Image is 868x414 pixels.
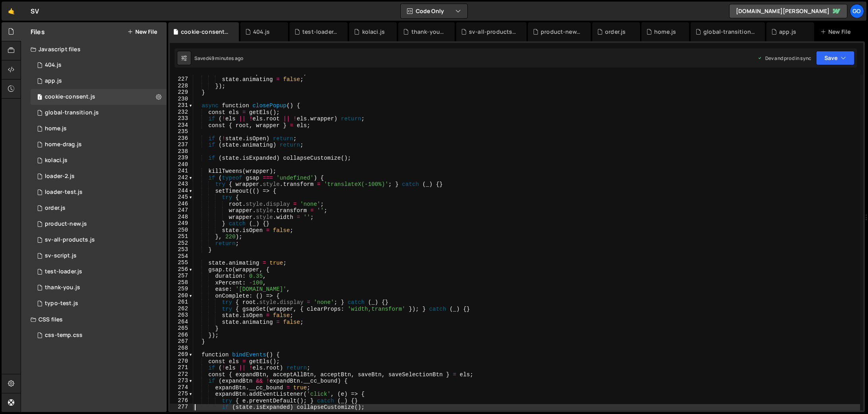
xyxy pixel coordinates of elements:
[605,28,626,36] div: order.js
[170,358,193,365] div: 270
[2,2,21,21] a: 🤙
[31,184,167,200] div: 14248/42454.js
[170,319,193,325] div: 264
[170,332,193,339] div: 266
[31,137,167,153] div: 14248/40457.js
[21,41,167,57] div: Javascript files
[411,28,445,36] div: thank-you.js
[170,397,193,404] div: 276
[170,259,193,266] div: 255
[170,201,193,207] div: 246
[170,102,193,109] div: 231
[469,28,517,36] div: sv-all-products.js
[45,252,77,259] div: sv-script.js
[170,404,193,410] div: 277
[45,236,95,244] div: sv-all-products.js
[541,28,581,36] div: product-new.js
[170,233,193,240] div: 251
[170,299,193,306] div: 261
[170,89,193,96] div: 229
[45,300,78,307] div: typo-test.js
[45,268,82,275] div: test-loader.js
[31,6,39,16] div: SV
[45,205,65,212] div: order.js
[850,4,864,18] a: go
[170,338,193,345] div: 267
[820,28,854,36] div: New File
[45,173,75,180] div: loader-2.js
[170,128,193,135] div: 235
[170,266,193,273] div: 256
[170,345,193,352] div: 268
[170,161,193,168] div: 240
[170,279,193,286] div: 258
[31,27,45,36] h2: Files
[170,181,193,188] div: 243
[45,332,83,339] div: css-temp.css
[170,391,193,397] div: 275
[170,253,193,260] div: 254
[31,216,167,232] div: 14248/39945.js
[253,28,270,36] div: 404.js
[170,109,193,116] div: 232
[170,155,193,161] div: 239
[45,284,80,291] div: thank-you.js
[170,83,193,89] div: 228
[170,174,193,181] div: 242
[31,296,167,311] div: 14248/43355.js
[37,95,42,101] span: 1
[170,96,193,103] div: 230
[31,200,167,216] div: 14248/41299.js
[170,76,193,83] div: 227
[181,28,229,36] div: cookie-consent.js
[170,325,193,332] div: 265
[401,4,467,18] button: Code Only
[31,264,167,280] div: 14248/46529.js
[170,371,193,378] div: 272
[45,157,67,164] div: kolaci.js
[45,141,82,148] div: home-drag.js
[170,246,193,253] div: 253
[757,55,811,62] div: Dev and prod in sync
[170,135,193,142] div: 236
[170,227,193,234] div: 250
[170,312,193,319] div: 263
[45,93,95,101] div: cookie-consent.js
[170,351,193,358] div: 269
[170,273,193,279] div: 257
[170,286,193,292] div: 259
[31,121,167,137] div: 14248/38890.js
[170,207,193,214] div: 247
[31,232,167,248] div: 14248/36682.js
[362,28,385,36] div: kolaci.js
[31,105,167,121] div: 14248/41685.js
[170,122,193,129] div: 234
[703,28,755,36] div: global-transition.js
[127,29,157,35] button: New File
[654,28,676,36] div: home.js
[170,240,193,247] div: 252
[779,28,796,36] div: app.js
[31,327,167,343] div: 14248/38037.css
[31,73,167,89] div: 14248/38152.js
[45,189,83,196] div: loader-test.js
[816,51,855,65] button: Save
[31,57,167,73] div: 14248/46532.js
[170,364,193,371] div: 271
[170,168,193,174] div: 241
[170,148,193,155] div: 238
[170,220,193,227] div: 249
[194,55,243,62] div: Saved
[170,384,193,391] div: 274
[170,292,193,299] div: 260
[31,248,167,264] div: 14248/36561.js
[31,153,167,168] div: 14248/45841.js
[31,168,167,184] div: 14248/42526.js
[45,109,99,116] div: global-transition.js
[170,115,193,122] div: 233
[31,89,167,105] div: 14248/46958.js
[45,125,67,132] div: home.js
[170,194,193,201] div: 245
[209,55,243,62] div: 49 minutes ago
